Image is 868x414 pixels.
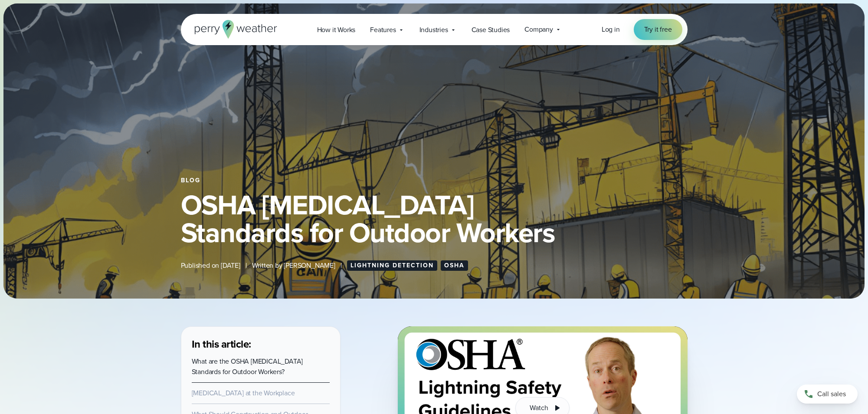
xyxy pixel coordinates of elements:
span: Published on [DATE] [181,260,240,271]
span: Case Studies [472,25,510,35]
span: Features [370,25,396,35]
a: Call sales [797,384,858,404]
a: Try it free [634,19,682,40]
span: How it Works [317,25,356,35]
div: Blog [181,177,688,184]
a: Log in [602,24,620,35]
span: Company [524,24,553,35]
span: | [341,260,342,271]
span: Call sales [817,389,846,399]
a: What are the OSHA [MEDICAL_DATA] Standards for Outdoor Workers? [192,356,303,377]
a: OSHA [441,260,468,271]
a: Lightning Detection [347,260,437,271]
span: Written by [PERSON_NAME] [252,260,335,271]
a: Case Studies [464,21,518,39]
span: Try it free [644,24,672,35]
a: [MEDICAL_DATA] at the Workplace [192,388,295,398]
a: How it Works [310,21,363,39]
h1: OSHA [MEDICAL_DATA] Standards for Outdoor Workers [181,191,688,246]
span: | [246,260,247,271]
span: Industries [419,25,448,35]
h3: In this article: [192,337,330,351]
span: Watch [530,403,548,413]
